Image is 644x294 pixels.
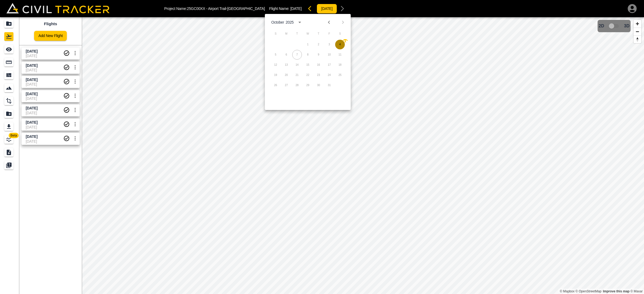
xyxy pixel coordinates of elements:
[634,28,641,35] button: Zoom out
[82,17,644,294] canvas: Map
[271,20,284,24] div: October
[6,3,109,14] img: Civil Tracker
[324,18,334,27] button: Previous month
[269,6,302,11] p: Flight Name:
[292,28,302,39] span: T
[317,4,337,14] button: [DATE]
[335,28,345,39] span: S
[606,21,622,31] span: 3D model not uploaded yet
[599,24,604,28] span: 2D
[295,18,304,27] button: calendar view is open, switch to year view
[634,35,641,43] button: Reset bearing to north
[335,40,345,49] button: Oct 4, 2025
[290,6,302,11] span: [DATE]
[271,28,280,39] span: S
[576,289,602,293] a: OpenStreetMap
[164,6,265,11] p: Project Name: 25GC00XX - Airport Trail-[GEOGRAPHIC_DATA]
[603,289,630,293] a: Map feedback
[634,20,641,28] button: Zoom in
[324,28,334,39] span: F
[286,20,294,24] div: 2025
[560,289,575,293] a: Mapbox
[314,28,323,39] span: T
[281,28,291,39] span: M
[630,289,643,293] a: Maxar
[303,28,313,39] span: W
[624,24,630,28] span: 3D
